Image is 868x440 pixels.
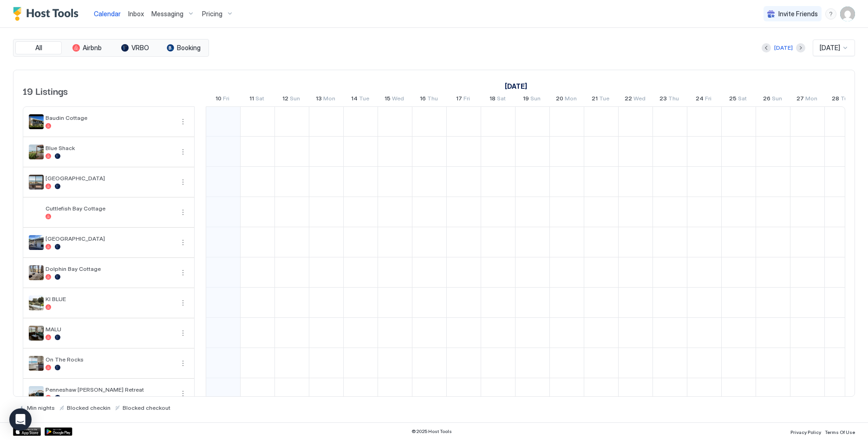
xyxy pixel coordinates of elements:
span: Calendar [94,10,121,18]
div: menu [177,297,189,309]
div: menu [177,358,189,369]
span: MALU [46,326,174,333]
div: menu [177,328,189,339]
div: [DATE] [774,44,793,52]
span: Sun [290,95,300,105]
span: 11 [249,95,254,105]
a: October 19, 2025 [521,93,543,106]
a: October 28, 2025 [829,93,853,106]
span: 18 [489,95,496,105]
div: menu [177,177,189,188]
span: 22 [625,95,632,105]
button: All [15,41,62,54]
a: October 26, 2025 [761,93,784,106]
a: October 23, 2025 [657,93,681,106]
span: Tue [841,95,851,105]
a: Google Play Store [45,427,72,436]
span: 23 [659,95,667,105]
span: VRBO [131,44,149,52]
span: 13 [316,95,322,105]
div: listing image [29,386,44,401]
a: October 27, 2025 [794,93,820,106]
span: Tue [359,95,369,105]
span: 16 [420,95,426,105]
span: 26 [763,95,770,105]
span: Blocked checkout [123,404,170,411]
div: menu [177,388,189,399]
div: listing image [29,144,44,159]
a: App Store [13,427,41,436]
span: Blocked checkin [67,404,111,411]
a: October 20, 2025 [554,93,579,106]
a: October 22, 2025 [622,93,648,106]
div: tab-group [13,39,209,57]
span: 20 [556,95,563,105]
span: Wed [392,95,404,105]
span: Penneshaw [PERSON_NAME] Retreat [46,386,174,393]
a: October 17, 2025 [454,93,472,106]
button: More options [177,328,189,339]
div: menu [177,267,189,278]
span: Mon [565,95,577,105]
span: Sun [772,95,782,105]
div: listing image [29,265,44,280]
span: [GEOGRAPHIC_DATA] [46,175,174,182]
span: 15 [385,95,391,105]
a: October 13, 2025 [313,93,338,106]
div: listing image [29,235,44,250]
button: Airbnb [64,41,110,54]
span: 10 [215,95,222,105]
div: listing image [29,114,44,129]
button: More options [177,207,189,218]
div: menu [177,207,189,218]
a: October 1, 2025 [503,79,529,93]
div: listing image [29,296,44,310]
button: More options [177,388,189,399]
span: Dolphin Bay Cottage [46,265,174,272]
a: October 10, 2025 [213,93,232,106]
span: Sun [530,95,541,105]
a: Calendar [94,9,121,19]
span: Tue [599,95,609,105]
div: menu [825,8,836,20]
a: Host Tools Logo [13,7,83,21]
a: Privacy Policy [790,427,821,436]
span: 28 [832,95,839,105]
span: Baudin Cottage [46,114,174,121]
span: [GEOGRAPHIC_DATA] [46,235,174,242]
div: listing image [29,356,44,371]
div: listing image [29,326,44,341]
span: On The Rocks [46,356,174,363]
button: More options [177,358,189,369]
span: 25 [729,95,737,105]
span: Airbnb [83,44,102,52]
span: Sat [255,95,264,105]
div: User profile [840,7,855,21]
a: October 24, 2025 [693,93,714,106]
span: 19 Listings [23,84,68,98]
span: Sat [497,95,506,105]
div: Open Intercom Messenger [9,408,32,431]
span: All [35,44,42,52]
a: Inbox [128,9,144,19]
span: Thu [668,95,679,105]
span: Privacy Policy [790,429,821,435]
button: More options [177,267,189,278]
a: October 14, 2025 [349,93,372,106]
button: More options [177,116,189,127]
a: October 25, 2025 [727,93,749,106]
span: 21 [592,95,598,105]
span: Inbox [128,10,144,18]
button: More options [177,237,189,248]
button: More options [177,177,189,188]
button: Booking [160,41,207,54]
span: 27 [796,95,804,105]
span: Wed [633,95,646,105]
div: listing image [29,205,44,220]
span: Messaging [151,10,183,18]
div: menu [177,237,189,248]
div: menu [177,146,189,158]
a: October 12, 2025 [280,93,302,106]
span: Mon [323,95,335,105]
